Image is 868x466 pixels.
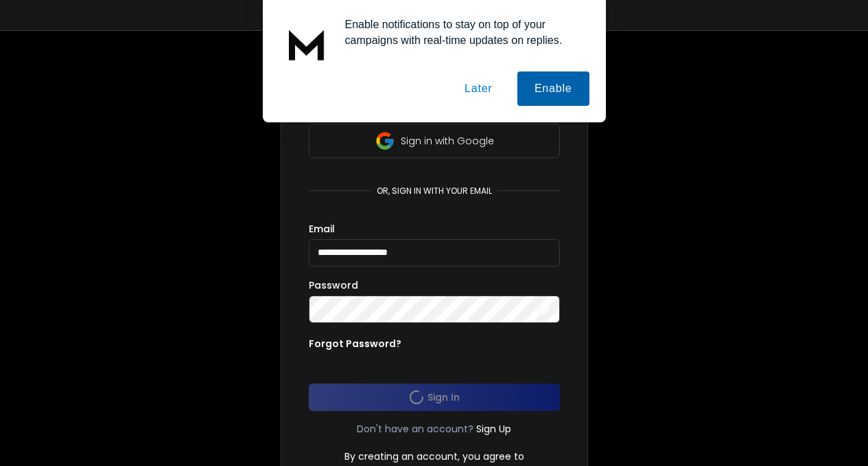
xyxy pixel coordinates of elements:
[334,16,589,48] div: Enable notifications to stay on top of your campaigns with real-time updates on replies.
[309,224,335,234] label: Email
[309,280,358,290] label: Password
[371,186,497,197] p: or, sign in with your email
[517,71,589,106] button: Enable
[309,124,560,158] button: Sign in with Google
[279,16,334,71] img: notification icon
[357,422,473,436] p: Don't have an account?
[309,337,401,351] p: Forgot Password?
[476,422,511,436] a: Sign Up
[401,134,494,148] p: Sign in with Google
[447,71,509,106] button: Later
[344,450,524,463] p: By creating an account, you agree to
